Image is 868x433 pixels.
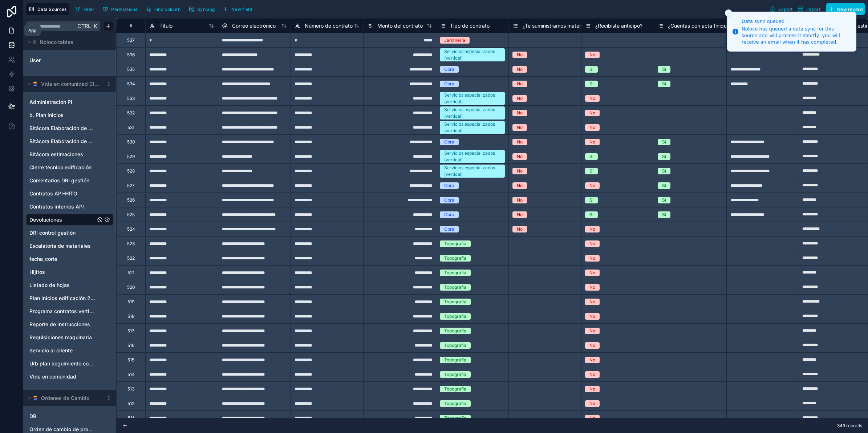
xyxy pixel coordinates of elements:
div: Topografía [444,415,466,421]
div: 529 [127,154,135,159]
span: Contratos API-HITO [29,190,77,197]
span: Requisiciones maquinaria [29,334,92,341]
span: Vida en comunidad CISAC [41,80,100,88]
div: 537 [127,37,135,43]
span: Comentarios DRI gestión [29,177,89,184]
span: Noloco tables [40,39,73,46]
div: Topografía [444,255,466,262]
div: User [26,54,113,66]
a: Devoluciones [29,216,96,223]
button: Close toast [725,9,732,17]
div: No [589,270,595,276]
div: No [589,299,595,305]
span: Permissions [111,7,137,12]
span: fecha_corte [29,255,57,263]
a: DB [29,413,96,420]
div: Bitácora estimaciones [26,149,113,160]
div: Data sync queued [742,18,850,25]
div: No [517,168,523,174]
div: Obra [444,139,454,145]
span: User [29,57,41,64]
div: No [589,124,595,131]
button: Export [767,3,795,15]
div: No [589,400,595,407]
div: 533 [127,96,135,101]
div: Cierre técnico edificación [26,162,113,173]
a: Bitácora Elaboración de Contratos Vertical [29,138,96,145]
div: Obra [444,197,454,203]
span: Vida en comunidad [29,373,76,380]
div: 523 [127,241,135,247]
button: New field [220,4,255,15]
div: No [517,110,523,116]
div: Topografía [444,357,466,363]
span: K [93,24,98,29]
a: Urb plan seguimiento contratos 2024 [29,360,96,367]
div: 536 [127,52,135,58]
div: 517 [127,328,134,334]
div: 519 [127,299,134,305]
div: Sí [589,66,593,73]
span: Hijitos [29,268,45,276]
div: No [589,240,595,247]
div: No [517,153,523,160]
div: No [517,124,523,131]
div: Escalatoria de materiales [26,240,113,252]
a: Requisiciones maquinaria [29,334,96,341]
button: New record [826,3,865,15]
span: ¿Cuentas con acta finiquito? [668,22,735,29]
div: No [589,182,595,189]
a: Listado de hojas [29,282,96,289]
div: Obra [444,211,454,218]
div: 520 [127,284,135,290]
div: No [589,328,595,334]
div: 534 [127,81,135,87]
div: No [517,211,523,218]
div: Sí [589,211,593,218]
div: Topografía [444,284,466,291]
div: No [517,197,523,203]
div: No [589,371,595,378]
div: Bitácora Elaboración de Contratos Vertical [26,135,113,147]
div: 532 [127,110,135,116]
span: Plan Inicios edificación 2024 [29,295,96,302]
div: No [517,81,523,87]
span: Título [159,22,173,29]
div: Sí [589,168,593,174]
div: Sí [662,182,666,189]
div: 535 [127,66,135,72]
div: 528 [127,168,135,174]
a: DRI control gestión [29,229,96,236]
span: Find column [154,7,181,12]
div: No [589,139,595,145]
span: Devoluciones [29,216,62,223]
a: New record [823,3,865,15]
div: No [589,386,595,392]
div: No [517,95,523,102]
div: Comentarios DRI gestión [26,175,113,186]
a: Permissions [100,4,143,15]
div: Obra [444,81,454,87]
button: Filter [72,4,97,15]
span: Data Sources [37,7,67,12]
a: Contratos API-HITO [29,190,96,197]
div: No [517,52,523,58]
div: No [589,226,595,232]
div: Sí [662,81,666,87]
button: Import [795,3,823,15]
div: b. Plan inicios [26,109,113,121]
a: Servicio al cliente [29,347,96,354]
div: Topografía [444,371,466,378]
div: Programa contratos vertical [26,305,113,317]
div: 515 [127,357,134,363]
span: Correo electrónico [232,22,276,29]
span: Bitácora estimaciones [29,151,83,158]
div: No [589,415,595,421]
a: fecha_corte [29,255,96,263]
div: No [517,139,523,145]
a: Bitácora Elaboración de Contratos [29,125,96,132]
div: fecha_corte [26,253,113,265]
div: No [517,182,523,189]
